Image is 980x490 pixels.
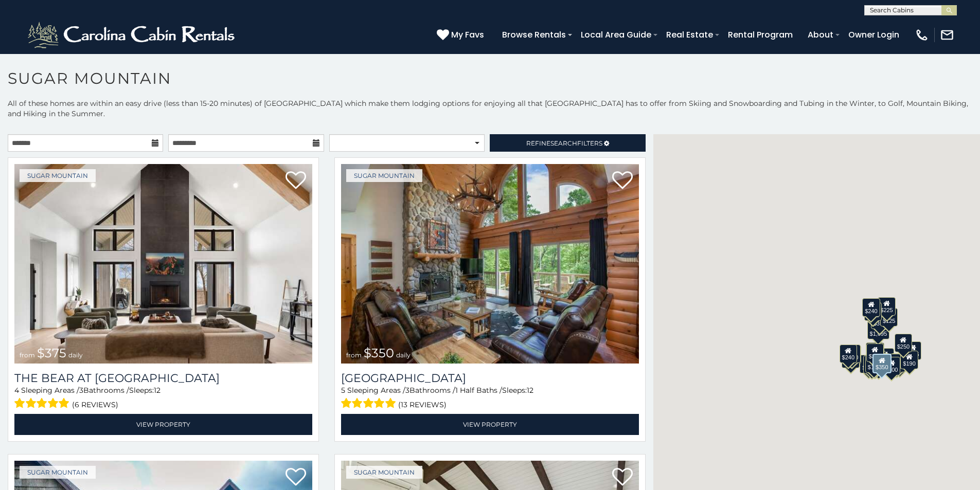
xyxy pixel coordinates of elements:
[14,371,312,385] a: The Bear At [GEOGRAPHIC_DATA]
[364,346,394,360] span: $350
[14,386,19,395] span: 4
[904,341,921,360] div: $155
[526,139,602,147] span: Refine Filters
[867,321,890,339] div: $1,095
[286,170,306,192] a: Add to favorites
[341,371,639,385] a: [GEOGRAPHIC_DATA]
[341,164,639,364] img: Grouse Moor Lodge
[863,298,880,317] div: $240
[72,398,118,411] span: (6 reviews)
[14,385,312,411] div: Sleeping Areas / Bathrooms / Sleeps:
[873,354,892,373] div: $350
[396,351,411,359] span: daily
[455,386,502,395] span: 1 Half Baths /
[68,351,83,359] span: daily
[398,398,447,411] span: (13 reviews)
[341,414,639,435] a: View Property
[341,371,639,385] h3: Grouse Moor Lodge
[20,351,35,359] span: from
[154,386,161,395] span: 12
[612,467,633,488] a: Add to favorites
[341,385,639,411] div: Sleeping Areas / Bathrooms / Sleeps:
[346,351,362,359] span: from
[877,348,894,367] div: $200
[346,466,422,479] a: Sugar Mountain
[864,355,881,374] div: $155
[346,169,422,182] a: Sugar Mountain
[888,354,905,372] div: $195
[37,346,66,360] span: $375
[20,169,96,182] a: Sugar Mountain
[550,139,577,147] span: Search
[341,164,639,364] a: Grouse Moor Lodge from $350 daily
[840,344,857,363] div: $240
[451,28,484,41] span: My Favs
[14,164,312,364] a: The Bear At Sugar Mountain from $375 daily
[940,28,954,42] img: mail-regular-white.png
[612,170,633,192] a: Add to favorites
[79,386,83,395] span: 3
[527,386,533,395] span: 12
[915,28,929,42] img: phone-regular-white.png
[901,351,918,369] div: $190
[866,343,884,362] div: $300
[437,28,487,42] a: My Favs
[661,26,718,44] a: Real Estate
[497,26,571,44] a: Browse Rentals
[405,386,409,395] span: 3
[286,467,306,488] a: Add to favorites
[14,164,312,364] img: The Bear At Sugar Mountain
[723,26,798,44] a: Rental Program
[843,26,904,44] a: Owner Login
[26,20,239,50] img: White-1-2.png
[878,297,896,316] div: $225
[880,308,898,326] div: $125
[20,466,96,479] a: Sugar Mountain
[803,26,839,44] a: About
[865,354,883,373] div: $175
[341,386,345,395] span: 5
[14,371,312,385] h3: The Bear At Sugar Mountain
[14,414,312,435] a: View Property
[895,334,912,352] div: $250
[866,342,883,361] div: $190
[490,134,645,152] a: RefineSearchFilters
[883,357,900,375] div: $500
[576,26,656,44] a: Local Area Guide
